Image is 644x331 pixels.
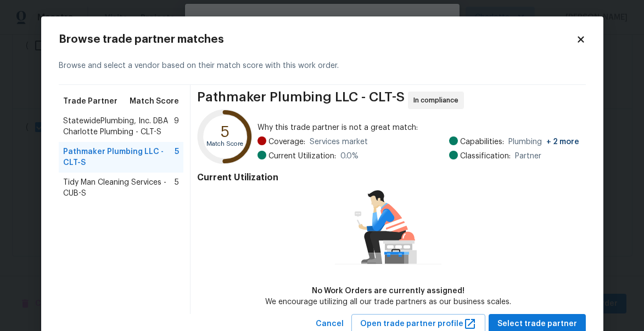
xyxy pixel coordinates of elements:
[460,136,504,147] span: Capabilities:
[340,151,359,162] span: 0.0 %
[460,151,511,162] span: Classification:
[63,96,117,107] span: Trade Partner
[63,177,175,199] span: Tidy Man Cleaning Services - CUB-S
[265,286,511,296] div: No Work Orders are currently assigned!
[508,136,579,147] span: Plumbing
[515,151,541,162] span: Partner
[207,141,244,147] text: Match Score
[265,296,511,307] div: We encourage utilizing all our trade partners as our business scales.
[546,138,579,146] span: + 2 more
[130,96,179,107] span: Match Score
[221,124,229,140] text: 5
[360,317,477,331] span: Open trade partner profile
[310,136,368,147] span: Services market
[174,116,179,138] span: 9
[59,47,586,85] div: Browse and select a vendor based on their match score with this work order.
[497,317,577,331] span: Select trade partner
[175,146,179,168] span: 5
[268,151,336,162] span: Current Utilization:
[268,136,305,147] span: Coverage:
[413,95,463,106] span: In compliance
[257,122,579,133] span: Why this trade partner is not a great match:
[63,116,175,138] span: StatewidePlumbing, Inc. DBA Charlotte Plumbing - CLT-S
[197,92,405,109] span: Pathmaker Plumbing LLC - CLT-S
[316,317,344,331] span: Cancel
[63,146,175,168] span: Pathmaker Plumbing LLC - CLT-S
[197,172,579,183] h4: Current Utilization
[59,34,576,45] h2: Browse trade partner matches
[175,177,179,199] span: 5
